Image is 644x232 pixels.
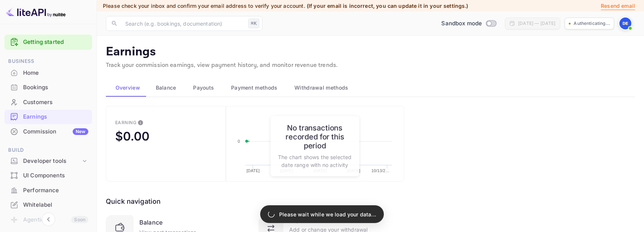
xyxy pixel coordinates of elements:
span: Payment methods [231,83,278,92]
div: $0.00 [115,129,149,144]
p: Resend email [601,2,635,10]
button: Collapse navigation [42,213,55,226]
a: Whitelabel [4,198,92,212]
div: Developer tools [23,157,81,165]
span: Withdrawal methods [294,83,348,92]
p: Earnings [106,45,635,59]
a: Home [4,66,92,80]
img: LiteAPI logo [6,6,66,18]
input: Search (e.g. bookings, documentation) [121,16,245,31]
p: Track your commission earnings, view payment history, and monitor revenue trends. [106,61,635,70]
a: UI Components [4,168,92,182]
h6: No transactions recorded for this period [278,123,352,150]
span: (If your email is incorrect, you can update it in your settings.) [307,3,468,9]
img: dsd EZ [619,17,631,29]
div: Earning [115,120,136,125]
a: Performance [4,183,92,197]
div: Quick navigation [106,196,161,206]
div: [DATE] — [DATE] [518,20,555,27]
p: Authenticating... [574,20,610,27]
div: Home [4,66,92,80]
a: CommissionNew [4,125,92,138]
button: This is the amount of confirmed commission that will be paid to you on the next scheduled deposit [135,117,146,129]
span: Business [4,57,92,65]
div: Whitelabel [4,198,92,212]
text: [DATE] [347,168,360,173]
div: Developer tools [4,155,92,168]
div: ⌘K [248,19,259,28]
span: Overview [116,83,140,92]
div: Switch to Production mode [438,19,499,28]
div: Performance [4,183,92,198]
button: EarningThis is the amount of confirmed commission that will be paid to you on the next scheduled ... [106,106,226,181]
div: Customers [4,95,92,110]
div: scrollable auto tabs example [106,79,635,97]
a: Getting started [23,38,88,46]
span: Please check your inbox and confirm your email address to verify your account. [103,3,305,9]
div: Bookings [23,83,88,92]
text: [DATE] [246,168,259,173]
div: Customers [23,98,88,107]
text: 10/13/2… [372,168,390,173]
text: 0 [237,139,240,144]
div: Performance [23,186,88,195]
div: Bookings [4,80,92,95]
div: Commission [23,128,88,136]
div: Earnings [23,113,88,121]
a: Earnings [4,110,92,123]
span: Payouts [193,83,214,92]
div: Getting started [4,35,92,50]
span: Balance [156,83,176,92]
a: Customers [4,95,92,109]
div: Balance [139,218,162,227]
div: Home [23,69,88,77]
div: New [73,128,88,135]
span: Build [4,146,92,154]
div: UI Components [4,168,92,183]
span: Sandbox mode [441,19,482,28]
p: Please wait while we load your data... [279,210,376,218]
div: Whitelabel [23,201,88,209]
div: UI Components [23,171,88,180]
div: Earnings [4,110,92,124]
a: Bookings [4,80,92,94]
p: The chart shows the selected date range with no activity [278,153,352,169]
div: CommissionNew [4,125,92,139]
